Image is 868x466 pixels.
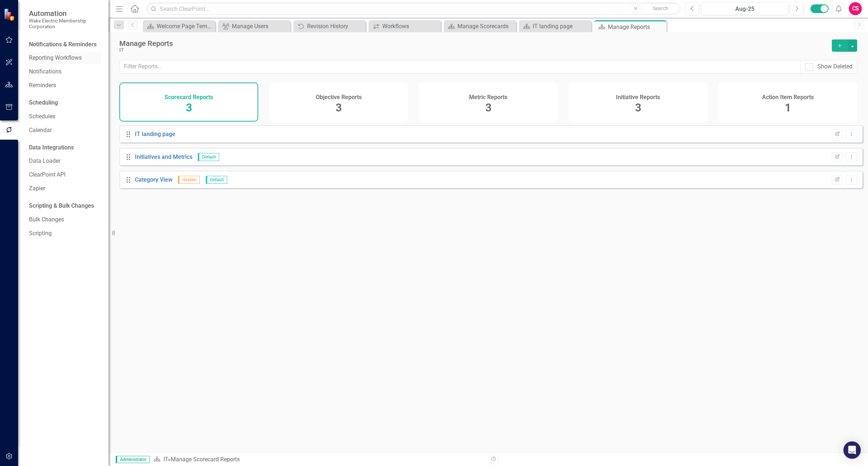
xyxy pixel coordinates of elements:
span: Administrator [116,456,150,463]
div: » Manage Scorecard Reports [153,456,483,464]
a: Category View [135,176,173,183]
h4: Initiative Reports [616,94,660,101]
span: Default [206,176,227,184]
span: 1 [785,101,791,114]
div: Revision History [307,22,364,31]
div: IT landing page [533,22,590,31]
div: Workflows [382,22,439,31]
span: 3 [635,101,641,114]
div: Manage Scorecards [458,22,514,31]
div: Notifications & Reminders [29,41,97,49]
div: Show Deleted [817,63,852,71]
a: Manage Scorecards [446,22,514,31]
a: Scripting [29,229,101,238]
div: Manage Reports [608,22,665,31]
span: Default [198,153,219,161]
h4: Metric Reports [469,94,507,101]
small: Wake Electric Membership Corporation [29,18,101,30]
a: IT [163,456,168,463]
a: Workflows [370,22,439,31]
span: 3 [485,101,492,114]
a: Manage Users [220,22,289,31]
div: Open Intercom Messenger [843,441,861,459]
h4: Action Item Reports [762,94,814,101]
div: Manage Reports [119,39,825,47]
div: Scripting & Bulk Changes [29,202,94,210]
button: Search [642,4,678,14]
a: Calendar [29,126,101,135]
h4: Scorecard Reports [165,94,213,101]
a: Revision History [295,22,364,31]
img: ClearPoint Strategy [4,8,16,21]
a: Zapier [29,185,101,193]
a: ClearPoint API [29,171,101,179]
a: Reporting Workflows [29,54,101,62]
div: IT [119,47,825,53]
button: CS [849,2,862,15]
div: Data Integrations [29,144,74,152]
a: IT landing page [521,22,590,31]
h4: Objective Reports [316,94,362,101]
a: Notifications [29,68,101,76]
span: Hidden [178,176,200,184]
input: Search ClearPoint... [146,3,680,15]
span: Automation [29,9,101,18]
div: Aug-25 [704,5,786,13]
a: Welcome Page Template [145,22,213,31]
a: Data Loader [29,157,101,165]
span: 3 [336,101,342,114]
span: Search [653,5,668,11]
div: Welcome Page Template [157,22,213,31]
button: Aug-25 [701,2,788,15]
div: Scheduling [29,99,58,107]
input: Filter Reports... [119,60,801,73]
a: Schedules [29,113,101,121]
a: Reminders [29,81,101,90]
div: Manage Users [232,22,289,31]
a: Bulk Changes [29,216,101,224]
a: IT landing page [135,131,175,137]
a: Initiatives and Metrics [135,153,192,160]
span: 3 [186,101,192,114]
